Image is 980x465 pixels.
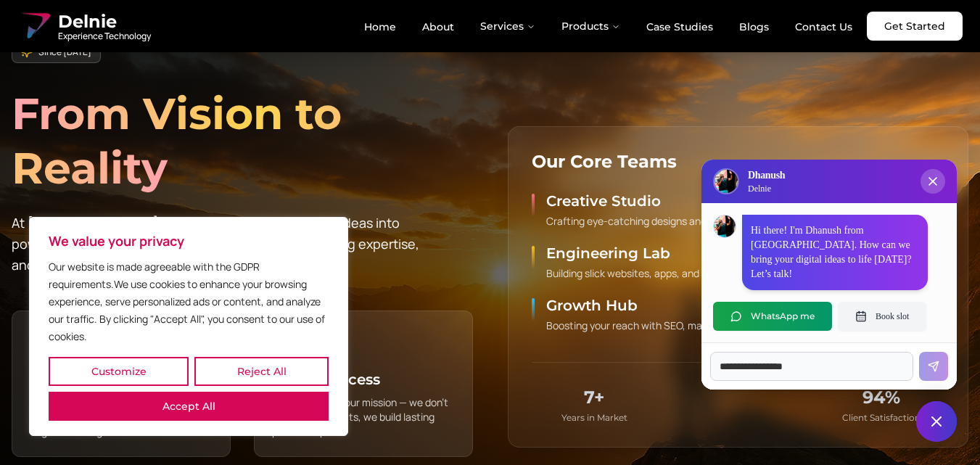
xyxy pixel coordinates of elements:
[728,15,781,39] a: Blogs
[58,30,151,42] span: Experience Technology
[751,223,919,281] p: Hi there! I'm Dhanush from [GEOGRAPHIC_DATA]. How can we bring your digital ideas to life [DATE]?...
[715,170,738,193] img: Delnie Logo
[353,15,408,39] a: Home
[546,318,867,333] p: Boosting your reach with SEO, marketing, and data-driven strategies.
[532,386,658,409] dt: 7+
[546,243,886,263] h4: Engineering Lab
[921,169,945,194] button: Close chat popup
[194,357,329,386] button: Reject All
[867,12,963,41] a: Get Started
[783,15,864,39] a: Contact Us
[353,12,864,41] nav: Main
[17,9,52,44] img: Delnie Logo
[748,183,785,194] p: Delnie
[12,87,342,194] span: From Vision to Reality
[546,214,942,229] p: Crafting eye-catching designs and brand strategies that connect with your audience.
[49,258,329,345] p: Our website is made agreeable with the GDPR requirements.We use cookies to enhance your browsing ...
[635,15,725,39] a: Case Studies
[546,266,886,281] p: Building slick websites, apps, and backend systems that purr like a charm.
[49,357,189,386] button: Customize
[748,168,785,183] h3: Dhanush
[714,215,736,237] img: Dhanush
[12,213,429,276] p: At [GEOGRAPHIC_DATA], we transform your ambitious ideas into powerful digital solutions through c...
[713,302,832,331] button: WhatsApp me
[532,150,945,173] h3: Our Core Teams
[838,302,926,331] button: Book slot
[546,191,942,211] h4: Creative Studio
[916,401,957,442] button: Close chat
[546,295,867,316] h4: Growth Hub
[272,395,455,439] p: Your success is our mission — we don't just build products, we build lasting partnerships.
[58,10,151,33] span: Delnie
[272,369,455,390] h3: Client Success
[17,9,151,44] a: Delnie Logo Full
[49,392,329,421] button: Accept All
[411,15,466,39] a: About
[532,412,658,424] dd: Years in Market
[49,232,329,250] p: We value your privacy
[550,12,632,41] button: Products
[469,12,547,41] button: Services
